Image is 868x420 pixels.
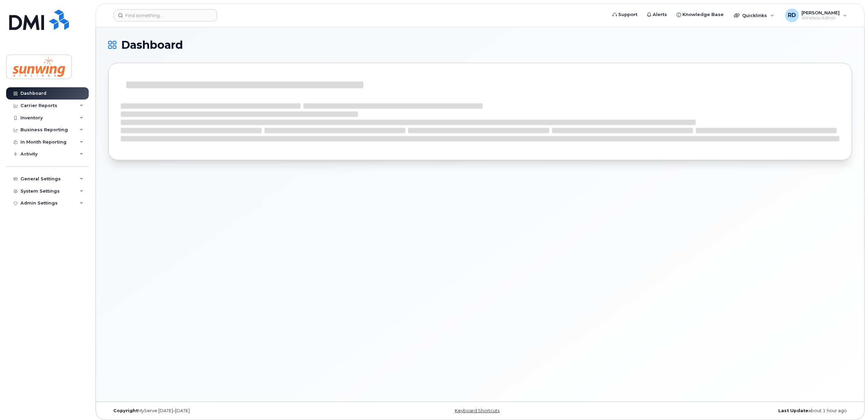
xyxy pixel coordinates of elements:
a: Keyboard Shortcuts [455,408,500,413]
strong: Last Update [778,408,808,413]
div: about 1 hour ago [604,408,852,414]
span: Dashboard [121,40,183,50]
div: MyServe [DATE]–[DATE] [108,408,356,414]
strong: Copyright [113,408,138,413]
